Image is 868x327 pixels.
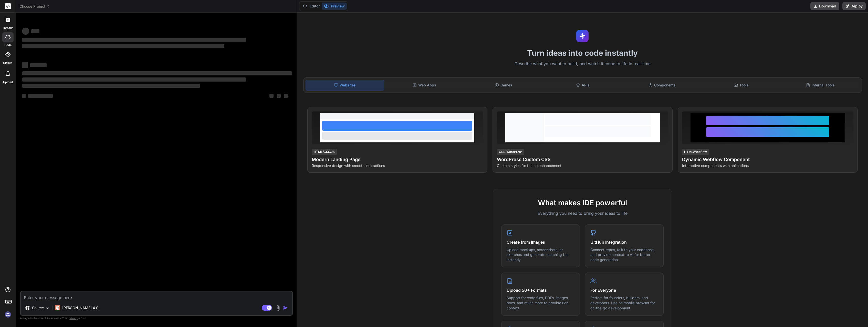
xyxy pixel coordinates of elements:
span: ‌ [22,94,26,98]
h4: GitHub Integration [590,239,658,245]
img: Claude 4 Sonnet [55,305,60,310]
span: ‌ [22,71,292,75]
button: Editor [300,3,322,10]
button: Download [810,2,839,10]
span: ‌ [22,28,29,35]
span: ‌ [22,62,28,68]
button: Deploy [842,2,866,10]
img: attachment [275,305,281,311]
button: Preview [322,3,347,10]
img: icon [283,305,288,310]
span: ‌ [28,94,53,98]
p: Responsive design with smooth interactions [312,163,483,168]
p: Upload mockups, screenshots, or sketches and generate matching UIs instantly [507,247,574,262]
h4: Upload 50+ Formats [507,287,574,293]
img: signin [4,310,12,319]
span: ‌ [22,38,246,42]
p: Always double-check its answers. Your in Bind [20,316,293,321]
span: ‌ [22,44,224,48]
h4: Dynamic Webflow Component [682,156,853,163]
span: ‌ [22,84,200,88]
div: Tools [702,80,780,91]
p: Describe what you want to build, and watch it come to life in real-time [300,61,865,67]
span: ‌ [22,77,246,82]
span: privacy [69,317,78,320]
div: HTML/CSS/JS [312,149,337,155]
h2: What makes IDE powerful [501,197,664,208]
span: ‌ [31,29,39,33]
h4: Modern Landing Page [312,156,483,163]
div: CSS/WordPress [497,149,524,155]
div: Components [623,80,701,91]
img: Pick Models [45,306,50,310]
p: Support for code files, PDFs, images, docs, and much more to provide rich context [507,295,574,310]
span: ‌ [269,94,274,98]
span: ‌ [284,94,288,98]
p: [PERSON_NAME] 4 S.. [62,305,100,310]
label: Upload [3,80,13,84]
span: ‌ [30,63,47,67]
div: APIs [544,80,622,91]
span: Choose Project [19,4,50,9]
p: Source [32,305,44,310]
label: GitHub [3,61,13,65]
div: HTML/Webflow [682,149,709,155]
label: threads [2,26,13,30]
label: code [4,43,12,47]
div: Games [465,80,543,91]
h4: For Everyone [590,287,658,293]
h4: Create from Images [507,239,574,245]
div: Web Apps [385,80,463,91]
p: Connect repos, talk to your codebase, and provide context to AI for better code generation [590,247,658,262]
p: Custom styles for theme enhancement [497,163,668,168]
p: Interactive components with animations [682,163,853,168]
span: ‌ [277,94,281,98]
h1: Turn ideas into code instantly [300,48,865,58]
div: Internal Tools [781,80,860,91]
h4: WordPress Custom CSS [497,156,668,163]
p: Perfect for founders, builders, and developers. Use on mobile browser for on-the-go development [590,295,658,310]
p: Everything you need to bring your ideas to life [501,210,664,216]
div: Websites [306,80,384,91]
